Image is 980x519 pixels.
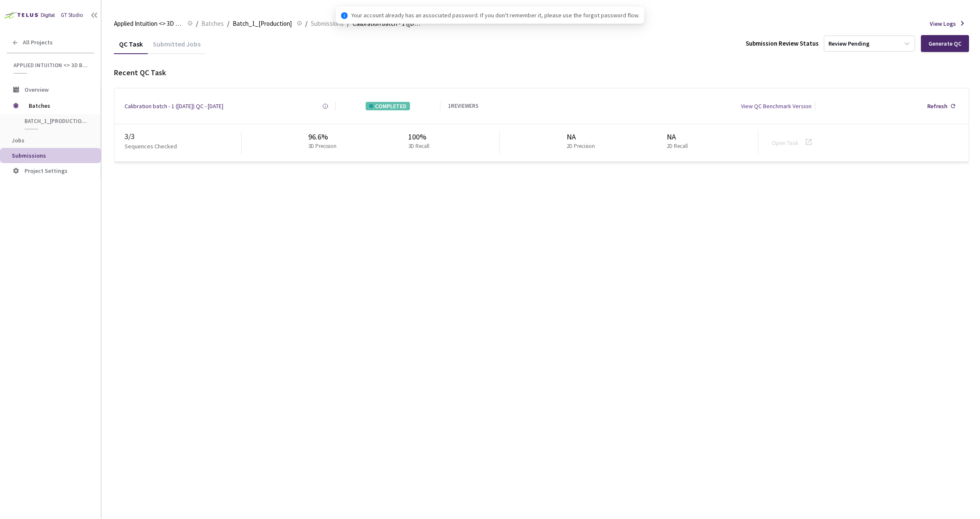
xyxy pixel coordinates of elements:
span: Jobs [12,137,24,144]
span: Batches [201,19,224,29]
span: Batch_1_[Production] [24,117,87,125]
div: COMPLETED [366,102,410,110]
div: 100% [408,131,433,142]
span: Batches [29,97,87,114]
div: Submission Review Status [746,39,819,48]
span: Submissions [12,152,46,159]
div: 96.6% [308,131,340,142]
span: All Projects [23,39,53,46]
a: Calibration batch - 1 ([DATE]) QC - [DATE] [125,102,223,110]
div: Submitted Jobs [148,40,206,54]
p: 3D Recall [408,142,429,150]
span: info-circle [341,12,348,19]
div: Review Pending [828,40,869,48]
div: Refresh [927,102,947,110]
span: Your account already has an associated password. If you don't remember it, please use the forgot ... [351,11,639,20]
div: 3 / 3 [125,131,241,142]
span: Batch_1_[Production] [233,19,292,29]
span: Applied Intuition <> 3D BBox - [PERSON_NAME] [14,62,89,69]
p: Sequences Checked [125,142,177,150]
a: Batches [200,19,225,28]
span: Project Settings [24,167,68,175]
p: 2D Recall [667,142,688,150]
span: View Logs [930,19,956,28]
a: Submissions [309,19,345,28]
span: Applied Intuition <> 3D BBox - [PERSON_NAME] [114,19,182,29]
div: Recent QC Task [114,67,969,78]
div: 1 REVIEWERS [448,102,478,110]
div: NA [567,131,598,142]
p: 3D Precision [308,142,337,150]
span: Submissions [311,19,344,29]
div: NA [667,131,691,142]
span: Overview [24,86,49,93]
a: Open Task [772,139,798,147]
li: / [305,19,307,29]
li: / [196,19,198,29]
div: GT Studio [61,11,83,19]
div: QC Task [114,40,148,54]
div: Generate QC [928,40,961,47]
div: View QC Benchmark Version [741,102,812,110]
p: 2D Precision [567,142,595,150]
li: / [227,19,229,29]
